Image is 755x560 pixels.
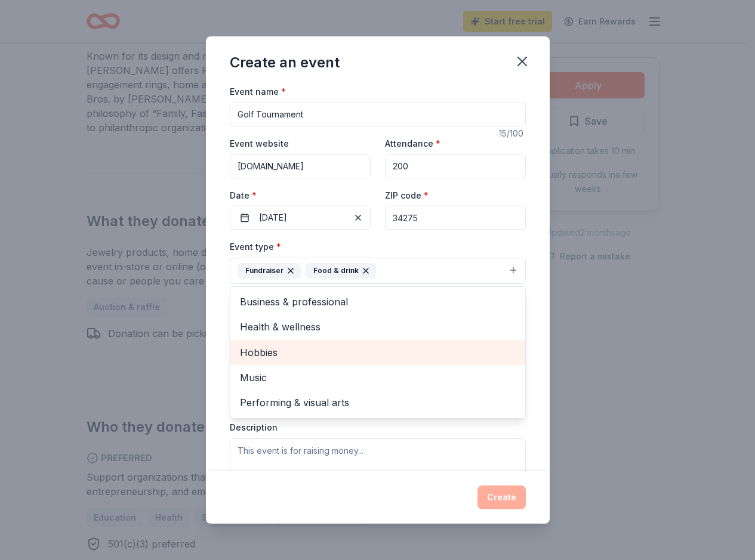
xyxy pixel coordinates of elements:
[240,395,516,410] span: Performing & visual arts
[230,286,526,419] div: FundraiserFood & drink
[240,319,516,335] span: Health & wellness
[230,258,526,284] button: FundraiserFood & drink
[240,294,516,310] span: Business & professional
[306,263,376,279] div: Food & drink
[240,370,516,385] span: Music
[240,345,516,360] span: Hobbies
[238,263,301,279] div: Fundraiser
